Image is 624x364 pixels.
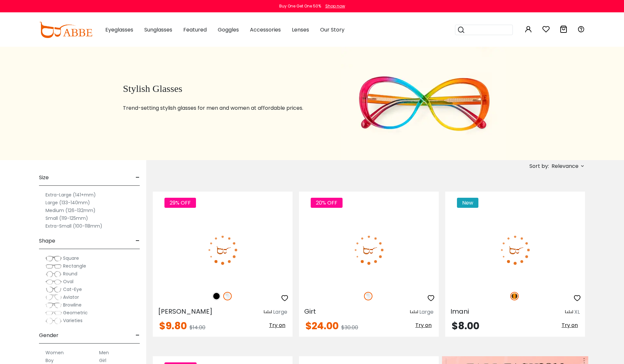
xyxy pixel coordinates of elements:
span: - [136,170,140,185]
span: $8.00 [452,319,479,333]
span: Try on [415,321,432,329]
img: Cat-Eye.png [45,286,62,293]
img: abbeglasses.com [39,22,92,38]
p: Trend-setting stylish glasses for men and women at affordable prices. [123,104,325,112]
label: Medium (126-132mm) [45,207,96,214]
span: Accessories [250,26,281,33]
div: Large [273,308,287,316]
img: size ruler [410,310,418,315]
img: size ruler [565,310,573,315]
img: size ruler [264,310,272,315]
span: Browline [63,302,82,308]
img: Tortoise Imani - Plastic ,Universal Bridge Fit [445,215,585,285]
label: Women [45,349,64,357]
span: New [457,198,478,208]
img: Black [212,292,221,300]
label: Large (133-140mm) [45,199,90,207]
span: Round [63,270,77,277]
span: Aviator [63,294,79,300]
span: Our Story [320,26,344,33]
span: $24.00 [305,319,339,333]
div: Large [419,308,434,316]
img: Round.png [45,271,62,277]
span: Rectangle [63,263,86,269]
div: XL [574,308,580,316]
img: Fclear Umbel - Plastic ,Universal Bridge Fit [153,215,292,285]
h1: Stylish Glasses [123,83,325,94]
span: Sort by: [529,162,549,170]
span: - [136,233,140,249]
img: Tortoise [510,292,519,300]
span: [PERSON_NAME] [158,307,213,316]
img: stylish glasses [341,46,506,160]
span: Geometric [63,309,88,316]
img: Browline.png [45,302,62,308]
img: Geometric.png [45,310,62,316]
span: $30.00 [341,324,358,331]
img: Aviator.png [45,294,62,301]
span: Try on [269,321,285,329]
img: Clear [364,292,372,300]
button: Try on [413,321,434,330]
button: Try on [560,321,580,330]
span: Square [63,255,79,261]
span: Shape [39,233,55,249]
div: Buy One Get One 50% [279,3,321,9]
span: Relevance [552,160,578,172]
span: Varieties [63,317,83,324]
span: Gender [39,328,58,343]
img: Rectangle.png [45,263,62,270]
img: Fclear Girt - TR ,Universal Bridge Fit [299,215,439,285]
span: Sunglasses [144,26,172,33]
label: Men [99,349,109,357]
span: $9.80 [159,319,187,333]
span: Girt [304,307,316,316]
span: 29% OFF [164,198,196,208]
img: Oval.png [45,279,62,285]
span: Cat-Eye [63,286,82,293]
img: Clear [223,292,232,300]
button: Try on [267,321,287,330]
span: Oval [63,278,73,285]
img: Varieties.png [45,318,62,324]
a: Shop now [322,3,345,9]
span: $14.00 [189,324,205,331]
span: Size [39,170,49,185]
span: Eyeglasses [105,26,133,33]
div: Shop now [325,3,345,9]
span: 20% OFF [311,198,343,208]
label: Small (119-125mm) [45,214,88,222]
span: Imani [450,307,469,316]
label: Extra-Small (100-118mm) [45,222,102,230]
span: - [136,328,140,343]
span: Try on [562,321,578,329]
span: Goggles [218,26,239,33]
span: Lenses [292,26,309,33]
label: Extra-Large (141+mm) [45,191,96,199]
span: Featured [183,26,207,33]
img: Square.png [45,255,62,262]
